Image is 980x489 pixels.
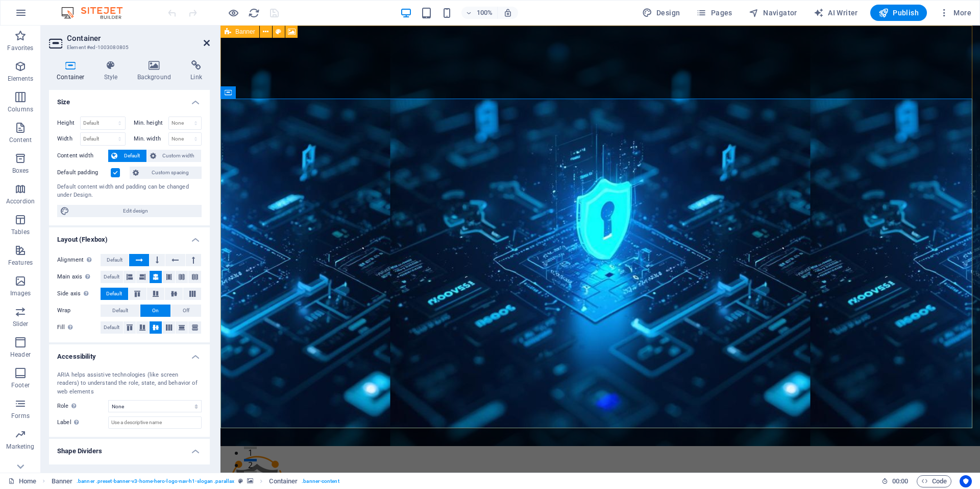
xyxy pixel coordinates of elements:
[12,167,29,175] p: Boxes
[9,136,32,144] p: Content
[101,321,123,334] button: Default
[10,351,31,359] p: Header
[7,44,33,52] p: Favorites
[52,475,73,487] span: Click to select. Double-click to edit
[461,7,498,19] button: 100%
[638,5,684,21] div: Design (Ctrl+Alt+Y)
[134,120,168,126] label: Min. height
[10,289,31,297] p: Images
[67,43,189,52] h3: Element #ed-1003080805
[49,439,210,457] h4: Shape Dividers
[921,475,947,487] span: Code
[171,305,201,317] button: Off
[23,446,36,448] button: 3
[96,60,130,82] h4: Style
[638,5,684,21] button: Design
[152,305,159,317] span: On
[960,475,972,487] button: Usercentrics
[745,5,801,21] button: Navigator
[8,105,33,113] p: Columns
[8,75,34,83] p: Elements
[248,7,260,19] i: Reload page
[917,475,951,487] button: Code
[147,150,202,162] button: Custom width
[183,60,210,82] h4: Link
[108,150,146,162] button: Default
[8,259,33,267] p: Features
[23,421,36,424] button: 1
[52,475,339,487] nav: breadcrumb
[49,227,210,246] h4: Layout (Flexbox)
[235,29,255,35] span: Banner
[269,475,298,487] span: Click to select. Double-click to edit
[72,205,199,217] span: Edit design
[247,478,253,484] i: This element contains a background
[142,167,199,179] span: Custom spacing
[810,5,862,21] button: AI Writer
[6,443,34,451] p: Marketing
[77,475,234,487] span: . banner .preset-banner-v3-home-hero-logo-nav-h1-slogan .parallax
[935,5,975,21] button: More
[749,8,797,18] span: Navigator
[57,416,108,429] label: Label
[106,288,122,300] span: Default
[140,305,170,317] button: On
[134,136,168,142] label: Min. width
[57,321,101,334] label: Fill
[227,7,239,19] button: Click here to leave preview mode and continue editing
[57,371,202,397] div: ARIA helps assistive technologies (like screen readers) to understand the role, state, and behavi...
[892,475,908,487] span: 00 00
[23,433,36,436] button: 2
[101,254,129,266] button: Default
[57,254,101,266] label: Alignment
[57,271,101,283] label: Main axis
[101,288,128,300] button: Default
[6,197,35,205] p: Accordion
[248,7,260,19] button: reload
[57,288,101,300] label: Side axis
[642,8,680,18] span: Design
[107,254,122,266] span: Default
[104,271,119,283] span: Default
[57,183,202,200] div: Default content width and padding can be changed under Design.
[57,167,111,179] label: Default padding
[130,167,202,179] button: Custom spacing
[881,475,909,487] h6: Session time
[67,34,210,43] h2: Container
[302,475,339,487] span: . banner-content
[49,90,210,108] h4: Size
[57,150,108,162] label: Content width
[11,381,30,389] p: Footer
[8,475,36,487] a: Click to cancel selection. Double-click to open Pages
[696,8,732,18] span: Pages
[59,7,135,19] img: Editor Logo
[49,60,96,82] h4: Container
[112,305,128,317] span: Default
[57,400,79,412] span: Role
[11,412,30,420] p: Forms
[939,8,971,18] span: More
[878,8,919,18] span: Publish
[238,478,243,484] i: This element is a customizable preset
[57,205,202,217] button: Edit design
[104,321,119,334] span: Default
[13,320,29,328] p: Slider
[57,136,80,142] label: Width
[159,150,199,162] span: Custom width
[692,5,736,21] button: Pages
[503,8,512,17] i: On resize automatically adjust zoom level to fit chosen device.
[11,228,30,236] p: Tables
[57,120,80,126] label: Height
[183,305,189,317] span: Off
[101,271,123,283] button: Default
[130,60,183,82] h4: Background
[870,5,927,21] button: Publish
[477,7,493,19] h6: 100%
[899,477,901,485] span: :
[101,305,140,317] button: Default
[57,305,101,317] label: Wrap
[814,8,858,18] span: AI Writer
[108,416,202,429] input: Use a descriptive name
[49,344,210,363] h4: Accessibility
[120,150,143,162] span: Default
